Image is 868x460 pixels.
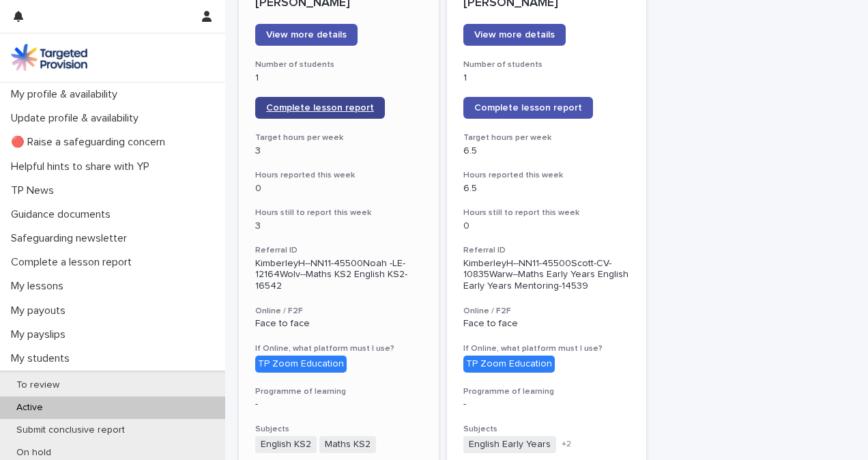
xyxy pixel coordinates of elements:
[463,343,631,354] h3: If Online, what platform must I use?
[474,30,555,40] span: View more details
[463,97,593,119] a: Complete lesson report
[463,356,555,373] div: TP Zoom Education
[463,145,631,157] p: 6.5
[5,304,76,317] p: My payouts
[463,24,566,46] a: View more details
[463,318,631,330] p: Face to face
[474,103,582,113] span: Complete lesson report
[5,112,149,125] p: Update profile & availability
[463,72,631,84] p: 1
[5,184,65,197] p: TP News
[255,356,347,373] div: TP Zoom Education
[255,24,358,46] a: View more details
[255,318,422,330] p: Face to face
[255,220,422,232] p: 3
[255,399,422,410] p: -
[5,447,62,459] p: On hold
[5,328,76,341] p: My payslips
[5,425,136,436] p: Submit conclusive report
[463,306,631,317] h3: Online / F2F
[463,220,631,232] p: 0
[5,379,70,391] p: To review
[5,256,143,269] p: Complete a lesson report
[463,399,631,410] p: -
[5,352,81,365] p: My students
[11,44,87,71] img: M5nRWzHhSzIhMunXDL62
[255,72,422,84] p: 1
[319,436,376,453] span: Maths KS2
[463,183,631,195] p: 6.5
[255,59,422,70] h3: Number of students
[463,59,631,70] h3: Number of students
[463,424,631,435] h3: Subjects
[266,103,374,113] span: Complete lesson report
[255,306,422,317] h3: Online / F2F
[255,145,422,157] p: 3
[255,436,317,453] span: English KS2
[463,245,631,256] h3: Referral ID
[463,258,631,292] p: KimberleyH--NN11-45500Scott-CV-10835Warw--Maths Early Years English Early Years Mentoring-14539
[255,183,422,195] p: 0
[5,280,74,293] p: My lessons
[5,232,138,245] p: Safeguarding newsletter
[562,440,571,448] span: + 2
[5,402,54,414] p: Active
[255,97,385,119] a: Complete lesson report
[5,136,176,149] p: 🔴 Raise a safeguarding concern
[266,30,347,40] span: View more details
[255,424,422,435] h3: Subjects
[255,207,422,218] h3: Hours still to report this week
[463,386,631,397] h3: Programme of learning
[463,170,631,181] h3: Hours reported this week
[255,386,422,397] h3: Programme of learning
[255,258,422,292] p: KimberleyH--NN11-45500Noah -LE-12164Wolv--Maths KS2 English KS2-16542
[5,160,160,173] p: Helpful hints to share with YP
[463,207,631,218] h3: Hours still to report this week
[255,245,422,256] h3: Referral ID
[463,132,631,143] h3: Target hours per week
[255,170,422,181] h3: Hours reported this week
[463,436,556,453] span: English Early Years
[255,343,422,354] h3: If Online, what platform must I use?
[255,132,422,143] h3: Target hours per week
[5,88,128,101] p: My profile & availability
[5,208,121,221] p: Guidance documents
